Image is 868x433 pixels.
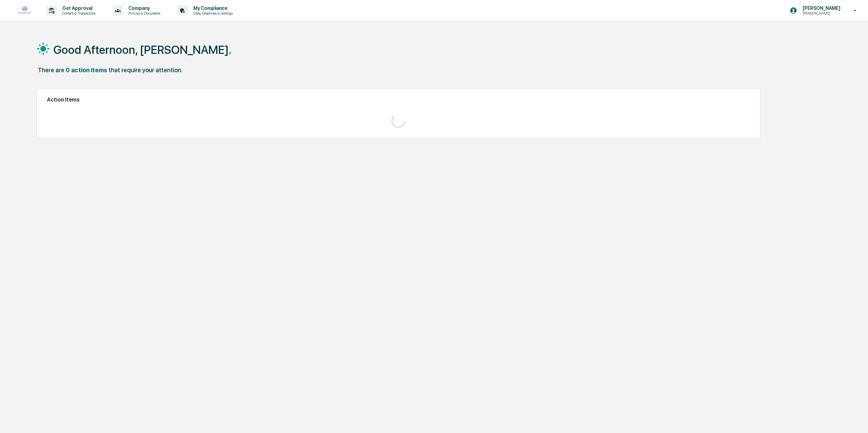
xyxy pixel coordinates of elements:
div: There are [38,66,64,74]
p: [PERSON_NAME] [797,5,844,11]
div: 0 action items [66,66,107,74]
p: Company [123,5,164,11]
p: Policies & Documents [123,11,164,16]
p: [PERSON_NAME] [797,11,844,16]
img: logo [16,3,33,18]
div: that require your attention. [109,66,182,74]
p: My Compliance [188,5,236,11]
p: Content & Transactions [57,11,99,16]
p: Get Approval [57,5,99,11]
h2: Action Items [47,96,750,103]
h1: Good Afternoon, [PERSON_NAME]. [53,43,231,57]
p: Data, Deadlines & Settings [188,11,236,16]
